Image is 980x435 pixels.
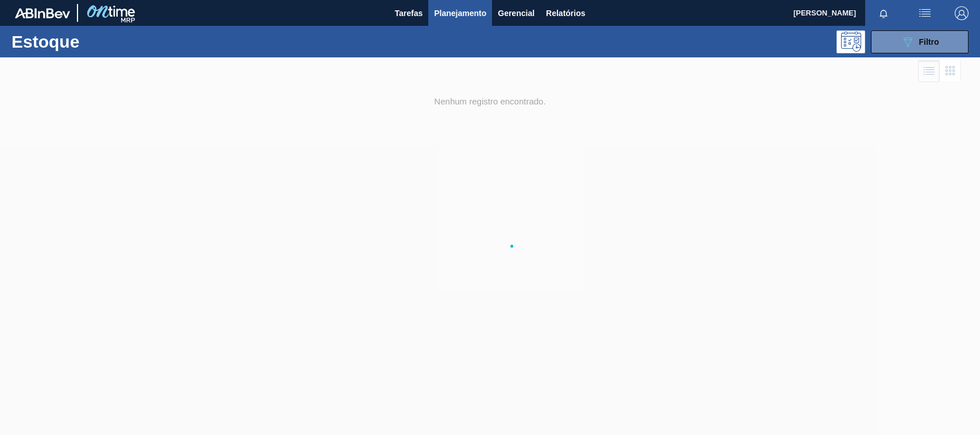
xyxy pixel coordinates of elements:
span: Relatórios [546,6,585,20]
h1: Estoque [11,35,180,48]
img: userActions [918,6,932,20]
span: Filtro [919,37,939,46]
span: Gerencial [498,6,534,20]
button: Filtro [871,30,969,53]
button: Notificações [865,5,902,21]
img: TNhmsLtSVTkK8tSr43FrP2fwEKptu5GPRR3wAAAABJRU5ErkJggg== [15,8,70,18]
span: Tarefas [394,6,423,20]
span: Planejamento [434,6,486,20]
img: Logout [955,6,969,20]
div: Pogramando: nenhum usuário selecionado [836,30,865,53]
